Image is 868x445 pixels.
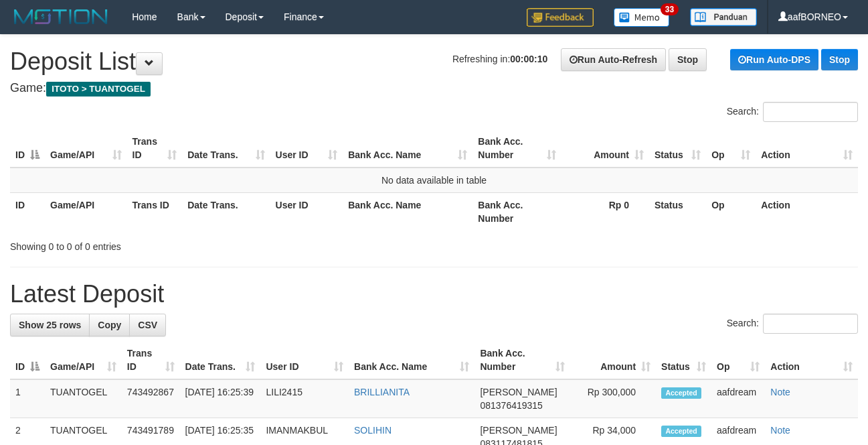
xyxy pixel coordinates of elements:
[270,129,343,168] th: User ID: activate to sort column ascending
[669,48,707,71] a: Stop
[756,129,858,168] th: Action: activate to sort column ascending
[661,426,701,437] span: Accepted
[480,400,542,411] span: Copy 081376419315 to clipboard
[10,48,858,75] h1: Deposit List
[661,387,701,399] span: Accepted
[649,129,706,168] th: Status: activate to sort column ascending
[727,102,858,122] label: Search:
[480,387,557,397] span: [PERSON_NAME]
[45,341,122,379] th: Game/API: activate to sort column ascending
[127,192,183,231] th: Trans ID
[756,192,858,231] th: Action
[10,341,45,379] th: ID: activate to sort column descending
[711,341,765,379] th: Op: activate to sort column ascending
[727,314,858,334] label: Search:
[349,341,474,379] th: Bank Acc. Name: activate to sort column ascending
[510,54,547,64] strong: 00:00:10
[763,314,858,334] input: Search:
[182,192,270,231] th: Date Trans.
[474,341,570,379] th: Bank Acc. Number: activate to sort column ascending
[10,168,858,193] td: No data available in table
[614,8,670,27] img: Button%20Memo.svg
[10,379,45,418] td: 1
[343,129,472,168] th: Bank Acc. Name: activate to sort column ascending
[354,387,410,397] a: BRILLIANITA
[138,320,157,330] span: CSV
[45,192,127,231] th: Game/API
[46,82,151,97] span: ITOTO > TUANTOGEL
[10,235,351,253] div: Showing 0 to 0 of 0 entries
[570,341,656,379] th: Amount: activate to sort column ascending
[260,379,349,418] td: LILI2415
[182,129,270,168] th: Date Trans.: activate to sort column ascending
[765,341,858,379] th: Action: activate to sort column ascending
[821,49,858,70] a: Stop
[10,129,45,168] th: ID: activate to sort column descending
[706,129,756,168] th: Op: activate to sort column ascending
[472,192,561,231] th: Bank Acc. Number
[730,49,818,70] a: Run Auto-DPS
[45,129,127,168] th: Game/API: activate to sort column ascending
[763,102,858,122] input: Search:
[270,192,343,231] th: User ID
[770,387,790,397] a: Note
[89,314,130,336] a: Copy
[770,425,790,436] a: Note
[354,425,392,436] a: SOLIHIN
[180,341,261,379] th: Date Trans.: activate to sort column ascending
[10,192,45,231] th: ID
[480,425,557,436] span: [PERSON_NAME]
[711,379,765,418] td: aafdream
[129,314,166,336] a: CSV
[98,320,121,330] span: Copy
[561,192,649,231] th: Rp 0
[690,8,757,26] img: panduan.png
[561,48,666,71] a: Run Auto-Refresh
[527,8,594,27] img: Feedback.jpg
[180,379,261,418] td: [DATE] 16:25:39
[260,341,349,379] th: User ID: activate to sort column ascending
[10,281,858,308] h1: Latest Deposit
[10,82,858,95] h4: Game:
[343,192,472,231] th: Bank Acc. Name
[661,3,679,15] span: 33
[561,129,649,168] th: Amount: activate to sort column ascending
[122,379,180,418] td: 743492867
[122,341,180,379] th: Trans ID: activate to sort column ascending
[570,379,656,418] td: Rp 300,000
[45,379,122,418] td: TUANTOGEL
[19,320,81,330] span: Show 25 rows
[656,341,711,379] th: Status: activate to sort column ascending
[10,7,112,27] img: MOTION_logo.png
[127,129,183,168] th: Trans ID: activate to sort column ascending
[649,192,706,231] th: Status
[10,314,90,336] a: Show 25 rows
[706,192,756,231] th: Op
[452,54,547,64] span: Refreshing in:
[472,129,561,168] th: Bank Acc. Number: activate to sort column ascending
